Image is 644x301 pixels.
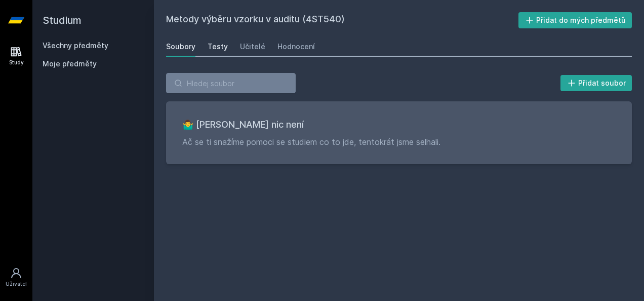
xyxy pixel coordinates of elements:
[166,36,195,57] a: Soubory
[277,36,315,57] a: Hodnocení
[9,59,24,66] div: Study
[182,136,616,148] p: Ač se ti snažíme pomoci se studiem co to jde, tentokrát jsme selhali.
[208,42,228,52] div: Testy
[6,280,27,288] div: Uživatel
[43,41,108,50] a: Všechny předměty
[2,262,30,293] a: Uživatel
[2,41,30,71] a: Study
[208,36,228,57] a: Testy
[240,36,265,57] a: Učitelé
[277,42,315,52] div: Hodnocení
[560,75,632,91] button: Přidat soubor
[240,42,265,52] div: Učitelé
[166,42,195,52] div: Soubory
[518,12,632,28] button: Přidat do mých předmětů
[182,118,616,132] h3: 🤷‍♂️ [PERSON_NAME] nic není
[43,59,97,69] span: Moje předměty
[166,12,518,28] h2: Metody výběru vzorku v auditu (4ST540)
[166,73,296,93] input: Hledej soubor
